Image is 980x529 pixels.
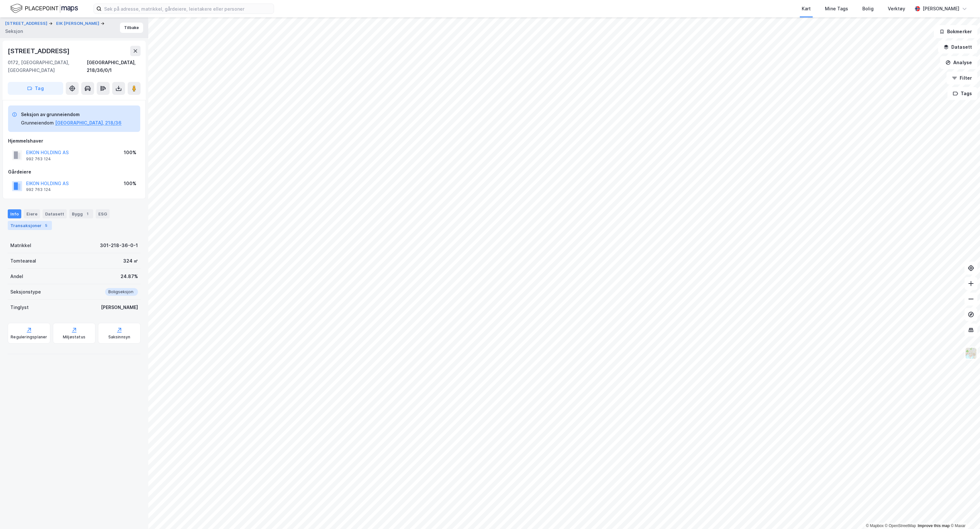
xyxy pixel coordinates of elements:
[24,209,40,218] div: Eiere
[69,209,93,218] div: Bygg
[26,156,51,162] div: 992 763 124
[84,211,91,217] div: 1
[948,498,980,529] div: Kontrollprogram for chat
[43,209,67,218] div: Datasett
[10,273,23,280] div: Andel
[8,46,71,56] div: [STREET_ADDRESS]
[10,304,29,311] div: Tinglyst
[8,82,63,95] button: Tag
[101,304,138,311] div: [PERSON_NAME]
[55,119,122,127] button: [GEOGRAPHIC_DATA], 218/36
[948,498,980,529] iframe: Chat Widget
[918,524,950,528] a: Improve this map
[934,25,977,38] button: Bokmerker
[102,4,274,14] input: Søk på adresse, matrikkel, gårdeiere, leietakere eller personer
[100,242,138,249] div: 301-218-36-0-1
[123,257,138,265] div: 324 ㎡
[5,27,23,35] div: Seksjon
[8,59,87,74] div: 0172, [GEOGRAPHIC_DATA], [GEOGRAPHIC_DATA]
[124,149,136,156] div: 100%
[866,524,884,528] a: Mapbox
[938,41,977,54] button: Datasett
[63,334,85,340] div: Miljøstatus
[43,222,49,229] div: 5
[108,334,131,340] div: Saksinnsyn
[946,72,977,85] button: Filter
[21,119,54,127] div: Grunneiendom
[802,5,811,13] div: Kart
[825,5,848,13] div: Mine Tags
[8,209,21,218] div: Info
[120,23,143,33] button: Tilbake
[11,334,47,340] div: Reguleringsplaner
[8,137,140,145] div: Hjemmelshaver
[87,59,141,74] div: [GEOGRAPHIC_DATA], 218/36/0/1
[5,20,49,27] button: [STREET_ADDRESS]
[56,20,101,27] button: EIK [PERSON_NAME]
[947,87,977,100] button: Tags
[121,273,138,280] div: 24.87%
[862,5,874,13] div: Bolig
[940,56,977,69] button: Analyse
[21,111,122,118] div: Seksjon av grunneiendom
[26,187,51,192] div: 992 763 124
[8,168,140,176] div: Gårdeiere
[923,5,959,13] div: [PERSON_NAME]
[96,209,110,218] div: ESG
[965,347,977,359] img: Z
[8,221,52,230] div: Transaksjoner
[10,257,36,265] div: Tomteareal
[10,3,78,14] img: logo.f888ab2527a4732fd821a326f86c7f29.svg
[10,288,41,296] div: Seksjonstype
[10,242,31,249] div: Matrikkel
[885,524,916,528] a: OpenStreetMap
[124,180,136,187] div: 100%
[888,5,905,13] div: Verktøy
